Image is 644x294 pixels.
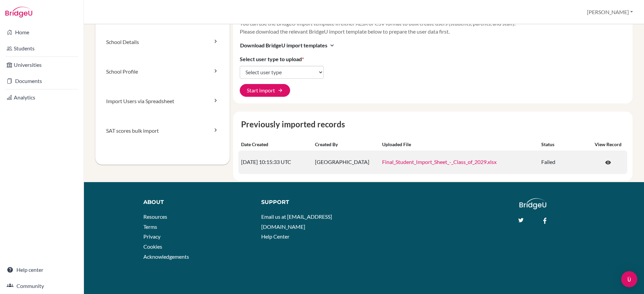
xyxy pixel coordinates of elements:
[240,55,304,63] label: Select user type to upload
[382,159,497,165] a: Final_Student_Import_Sheet_-_Class_of_2029.xlsx
[143,213,167,220] a: Resources
[519,198,547,209] img: logo_white@2x-f4f0deed5e89b7ecb1c2cc34c3e3d731f90f0f143d5ea2071677605dd97b5244.png
[312,151,379,174] td: [GEOGRAPHIC_DATA]
[312,138,379,151] th: Created by
[238,151,312,174] td: [DATE] 10:15:33 UTC
[1,58,82,72] a: Universities
[589,138,627,151] th: View record
[261,198,357,206] div: Support
[1,91,82,104] a: Analytics
[240,41,336,50] button: Download BridgeU import templatesexpand_more
[238,138,312,151] th: Date created
[95,86,230,116] a: Import Users via Spreadsheet
[95,57,230,86] a: School Profile
[143,223,157,230] a: Terms
[329,42,335,49] i: expand_more
[261,233,289,240] a: Help Center
[1,279,82,293] a: Community
[261,213,332,230] a: Email us at [EMAIL_ADDRESS][DOMAIN_NAME]
[605,160,611,166] span: visibility
[1,74,82,88] a: Documents
[379,138,539,151] th: Uploaded file
[95,116,230,145] a: SAT scores bulk import
[539,138,589,151] th: Status
[621,271,637,287] div: Open Intercom Messenger
[143,233,160,240] a: Privacy
[1,42,82,55] a: Students
[598,156,618,169] a: Click to open the record on its current state
[143,253,189,260] a: Acknowledgements
[240,84,290,97] button: Start import
[1,26,82,39] a: Home
[5,7,32,17] img: Bridge-U
[143,198,246,206] div: About
[278,88,283,93] span: arrow_forward
[95,27,230,57] a: School Details
[143,243,162,250] a: Cookies
[240,19,626,36] p: You can use the BridgeU import template in either XLSX or CSV format to bulk create users (studen...
[539,151,589,174] td: Failed
[1,263,82,277] a: Help center
[584,6,636,18] button: [PERSON_NAME]
[240,41,327,49] span: Download BridgeU import templates
[238,118,627,130] caption: Previously imported records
